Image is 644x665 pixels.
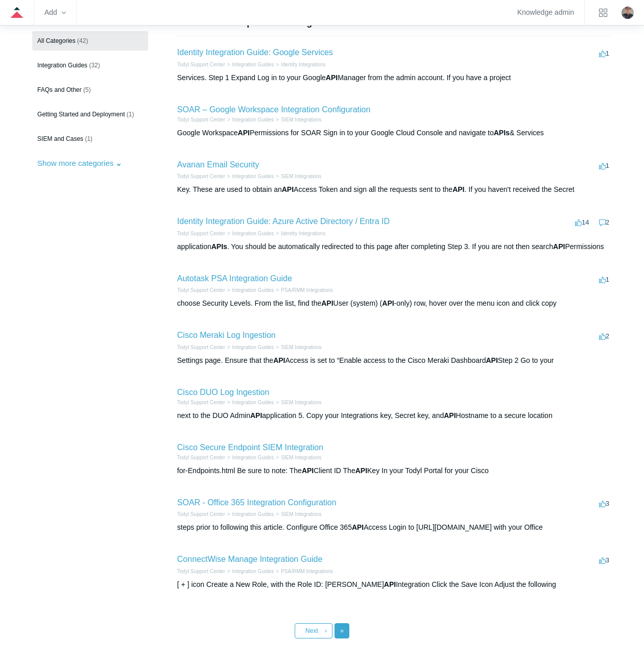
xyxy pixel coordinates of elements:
[232,511,274,517] a: Integration Guides
[282,185,294,193] em: API
[384,580,396,588] em: API
[225,286,274,294] li: Integration Guides
[599,500,609,507] span: 3
[599,332,609,340] span: 2
[232,569,274,574] a: Integration Guides
[37,135,83,142] span: SIEM and Cases
[177,343,225,351] li: Todyl Support Center
[177,298,612,309] div: choose Security Levels. From the list, find the User (system) ( -only) row, hover over the menu i...
[225,116,274,124] li: Integration Guides
[177,465,612,476] div: for-Endpoints.html Be sure to note: The Client ID The Key In your Todyl Portal for your Cisco
[177,522,612,533] div: steps prior to following this article. Configure Office 365 Access Login to [URL][DOMAIN_NAME] wi...
[321,299,333,307] em: API
[177,454,225,461] li: Todyl Support Center
[622,7,634,19] img: user avatar
[281,344,321,350] a: SIEM Integrations
[177,498,337,507] a: SOAR - Office 365 Integration Configuration
[225,454,274,461] li: Integration Guides
[494,129,510,137] em: APIs
[37,86,82,93] span: FAQs and Other
[281,62,325,67] a: Identity Integrations
[177,105,371,114] a: SOAR – Google Workspace Integration Configuration
[281,287,333,293] a: PSA/RMM Integrations
[274,399,321,406] li: SIEM Integrations
[177,184,612,195] div: Key. These are used to obtain an Access Token and sign all the requests sent to the . If you have...
[177,579,612,590] div: [ + ] icon Create a New Role, with the Role ID: [PERSON_NAME] Integration Click the Save Icon Adj...
[177,355,612,366] div: Settings page. Ensure that the Access is set to “Enable access to the Cisco Meraki Dashboard Step...
[622,7,634,19] zd-hc-trigger: Click your profile icon to open the profile menu
[177,61,225,68] li: Todyl Support Center
[177,173,225,180] li: Todyl Support Center
[281,174,321,179] a: SIEM Integrations
[177,443,323,452] a: Cisco Secure Endpoint SIEM Integration
[177,217,390,226] a: Identity Integration Guide: Azure Active Directory / Entra ID
[177,128,612,138] div: Google Workspace Permissions for SOAR Sign in to your Google Cloud Console and navigate to & Serv...
[250,411,262,420] em: API
[225,399,274,406] li: Integration Guides
[340,627,344,634] span: »
[274,116,321,124] li: SIEM Integrations
[177,455,225,460] a: Todyl Support Center
[599,218,609,226] span: 2
[232,117,274,122] a: Integration Guides
[281,400,321,405] a: SIEM Integrations
[274,454,321,461] li: SIEM Integrations
[274,61,325,68] li: Identity Integrations
[274,286,333,294] li: PSA/RMM Integrations
[37,111,125,118] span: Getting Started and Deployment
[225,568,274,575] li: Integration Guides
[517,10,574,15] a: Knowledge admin
[177,510,225,518] li: Todyl Support Center
[232,344,274,350] a: Integration Guides
[177,511,225,517] a: Todyl Support Center
[177,555,323,563] a: ConnectWise Manage Integration Guide
[553,242,565,251] em: API
[575,218,589,226] span: 14
[77,37,88,44] span: (42)
[281,117,321,122] a: SIEM Integrations
[177,160,259,169] a: Avanan Email Security
[177,274,292,283] a: Autotask PSA Integration Guide
[273,356,285,364] em: API
[225,510,274,518] li: Integration Guides
[274,173,321,180] li: SIEM Integrations
[295,623,332,638] a: Next
[302,466,314,475] em: API
[32,129,148,149] a: SIEM and Cases (1)
[382,299,394,307] em: API
[177,286,225,294] li: Todyl Support Center
[37,62,87,69] span: Integration Guides
[177,399,225,406] li: Todyl Support Center
[177,331,276,339] a: Cisco Meraki Log Ingestion
[177,400,225,405] a: Todyl Support Center
[32,56,148,75] a: Integration Guides (32)
[177,116,225,124] li: Todyl Support Center
[274,510,321,518] li: SIEM Integrations
[177,174,225,179] a: Todyl Support Center
[452,185,464,193] em: API
[32,105,148,124] a: Getting Started and Deployment (1)
[177,48,333,57] a: Identity Integration Guide: Google Services
[83,86,91,93] span: (5)
[274,230,325,237] li: Identity Integrations
[177,230,225,237] li: Todyl Support Center
[232,287,274,293] a: Integration Guides
[281,455,321,460] a: SIEM Integrations
[232,62,274,67] a: Integration Guides
[352,523,364,531] em: API
[232,400,274,405] a: Integration Guides
[177,410,612,421] div: next to the DUO Admin application 5. Copy your Integrations key, Secret key, and Hostname to a se...
[225,343,274,351] li: Integration Guides
[281,231,325,236] a: Identity Integrations
[599,556,609,564] span: 3
[281,569,333,574] a: PSA/RMM Integrations
[274,568,333,575] li: PSA/RMM Integrations
[85,135,92,142] span: (1)
[444,411,456,420] em: API
[225,173,274,180] li: Integration Guides
[355,466,367,475] em: API
[177,388,270,397] a: Cisco DUO Log Ingestion
[32,80,148,100] a: FAQs and Other (5)
[325,627,327,634] span: ›
[305,627,318,634] span: Next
